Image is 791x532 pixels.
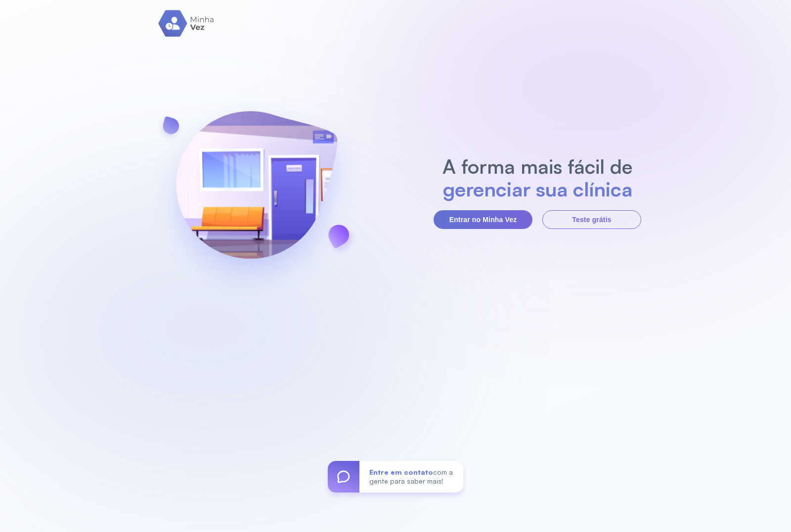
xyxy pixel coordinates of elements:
[369,468,433,476] span: Entre em contato
[359,461,463,493] div: com a gente para saber mais!
[434,210,532,229] button: Entrar no Minha Vez
[158,10,215,37] img: logo.svg
[438,178,638,200] h2: gerenciar sua clínica
[438,155,638,178] h2: A forma mais fácil de
[328,461,463,493] a: Entre em contatocom a gente para saber mais!
[150,85,363,300] img: banner-login.svg
[542,210,641,229] button: Teste grátis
